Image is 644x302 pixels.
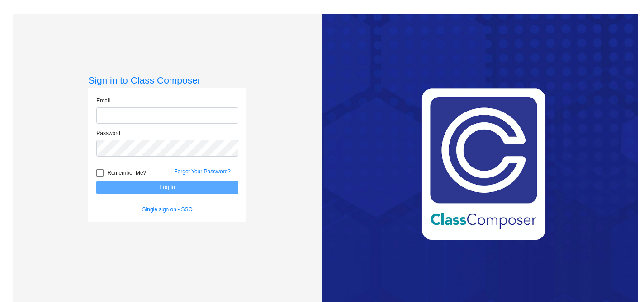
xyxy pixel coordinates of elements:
span: Remember Me? [107,167,146,178]
a: Single sign on - SSO [142,206,193,213]
a: Forgot Your Password? [174,168,231,175]
label: Email [96,97,110,105]
h3: Sign in to Class Composer [88,74,246,86]
label: Password [96,129,120,137]
button: Log In [96,181,238,194]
